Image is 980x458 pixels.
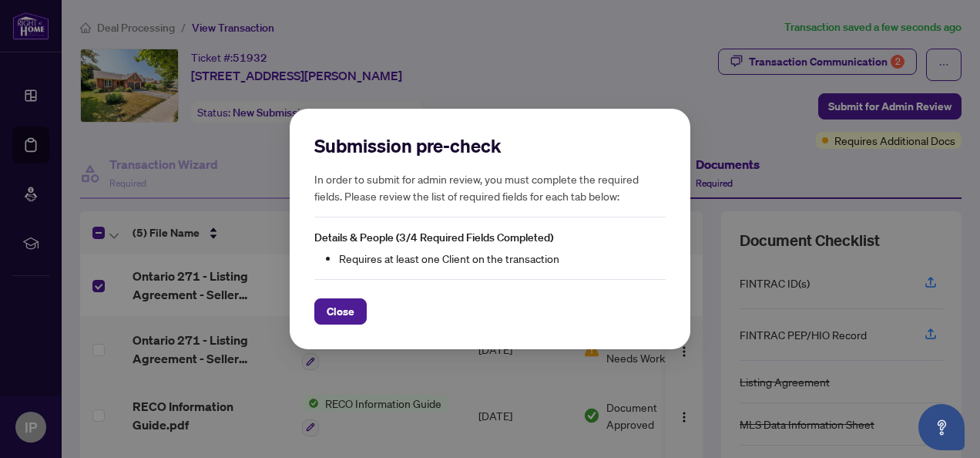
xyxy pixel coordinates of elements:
h2: Submission pre-check [314,133,666,158]
span: Close [327,299,354,324]
h5: In order to submit for admin review, you must complete the required fields. Please review the lis... [314,170,666,204]
button: Open asap [918,404,965,450]
span: Details & People (3/4 Required Fields Completed) [314,231,553,244]
button: Close [314,298,367,325]
li: Requires at least one Client on the transaction [339,250,666,267]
